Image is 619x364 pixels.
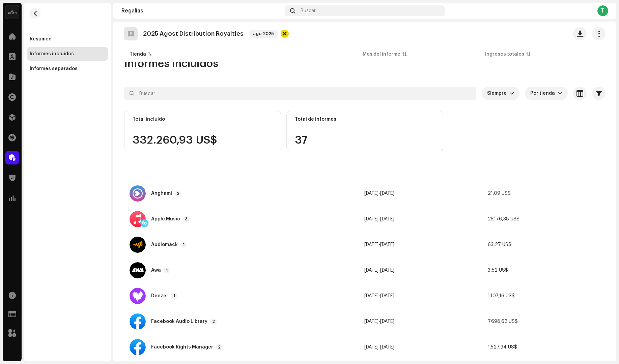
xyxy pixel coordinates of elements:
div: Anghami [151,191,172,196]
span: - [364,319,394,324]
span: 25.176,38 US$ [488,217,519,221]
span: 1.107,16 US$ [488,294,515,298]
span: [DATE] [380,294,394,298]
span: 1.527,34 US$ [488,345,517,350]
span: 63,27 US$ [488,242,511,247]
div: Audiomack [151,242,178,247]
div: Apple Music [151,217,180,221]
span: [DATE] [364,319,378,324]
span: 7.698,62 US$ [488,319,518,324]
span: [DATE] [380,191,394,196]
span: - [364,294,394,298]
span: Informes incluidos [124,57,218,70]
div: Total de informes [295,117,435,122]
div: dropdown trigger [509,87,514,100]
div: T [597,5,608,16]
span: [DATE] [364,345,378,350]
span: - [364,217,394,221]
span: [DATE] [364,294,378,298]
span: ago 2025 [249,30,278,38]
div: Ingresos totales [485,51,524,58]
p-badge: 1 [180,242,187,248]
span: Buscar [301,8,316,13]
span: - [364,242,394,247]
div: Facebook Audio Library [151,319,207,324]
span: [DATE] [380,217,394,221]
re-m-nav-item: Informes incluidos [27,47,108,61]
span: 3,52 US$ [488,268,508,273]
p: 2025 Agost Distribution Royalties [143,30,244,37]
span: [DATE] [364,268,378,273]
div: Awa [151,268,161,273]
div: Informes incluidos [30,51,74,57]
span: [DATE] [380,319,394,324]
span: [DATE] [380,345,394,350]
div: Total incluido [133,117,273,122]
div: Informes separados [30,66,78,71]
div: Mes del informe [363,51,400,58]
div: Deezer [151,294,168,298]
div: Facebook Rights Manager [151,345,213,350]
span: 21,09 US$ [488,191,511,196]
p-badge: 1 [164,267,170,273]
span: [DATE] [380,268,394,273]
p-badge: 3 [183,216,190,222]
input: Buscar [124,87,476,100]
re-m-nav-item: Informes separados [27,62,108,75]
span: - [364,268,394,273]
span: - [364,345,394,350]
div: Regalías [121,8,282,13]
div: Tienda [130,51,146,58]
div: Resumen [30,36,52,42]
span: [DATE] [380,242,394,247]
p-badge: 2 [216,344,223,350]
div: dropdown trigger [558,87,562,100]
span: - [364,191,394,196]
span: [DATE] [364,191,378,196]
re-o-card-value: Total de informes [286,111,443,151]
span: [DATE] [364,217,378,221]
p-badge: 1 [171,293,177,299]
span: [DATE] [364,242,378,247]
span: Por tienda [530,87,558,100]
p-badge: 2 [175,190,181,196]
span: Siempre [487,87,509,100]
p-badge: 2 [210,318,217,325]
img: 02a7c2d3-3c89-4098-b12f-2ff2945c95ee [5,5,19,19]
re-m-nav-item: Resumen [27,32,108,46]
